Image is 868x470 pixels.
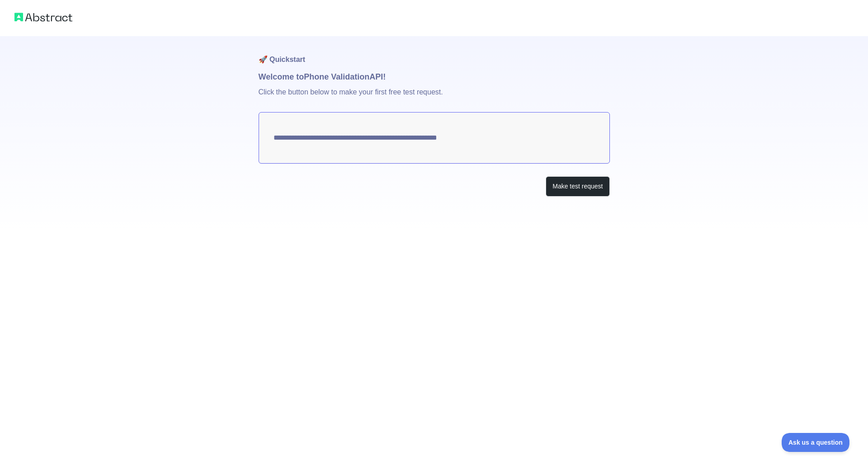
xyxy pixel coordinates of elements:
[259,36,610,70] h1: 🚀 Quickstart
[14,11,72,23] img: Abstract logo
[259,70,610,83] h1: Welcome to Phone Validation API!
[546,176,609,197] button: Make test request
[782,433,850,452] iframe: Toggle Customer Support
[259,83,610,112] p: Click the button below to make your first free test request.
